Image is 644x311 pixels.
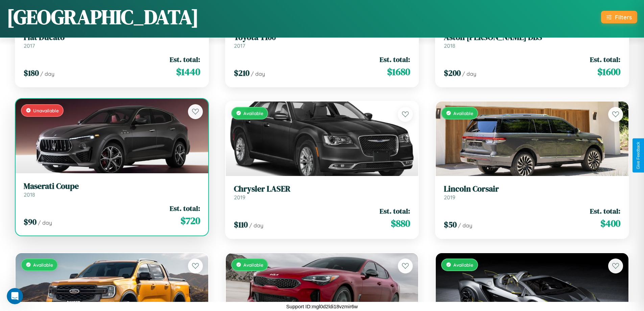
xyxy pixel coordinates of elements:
[249,222,263,229] span: / day
[243,262,263,268] span: Available
[462,70,476,77] span: / day
[380,54,410,64] span: Est. total:
[444,42,455,49] span: 2018
[251,70,265,77] span: / day
[234,42,245,49] span: 2017
[243,110,263,116] span: Available
[234,194,245,201] span: 2019
[24,32,200,49] a: Fiat Ducato2017
[38,219,52,226] span: / day
[444,32,620,42] h3: Aston [PERSON_NAME] DBS
[590,54,620,64] span: Est. total:
[444,219,457,230] span: $ 50
[601,11,637,23] button: Filters
[453,110,473,116] span: Available
[444,32,620,49] a: Aston [PERSON_NAME] DBS2018
[24,181,200,198] a: Maserati Coupe2018
[234,184,410,194] h3: Chrysler LASER
[444,184,620,201] a: Lincoln Corsair2019
[234,184,410,201] a: Chrysler LASER2019
[234,32,410,42] h3: Toyota T100
[33,108,59,113] span: Unavailable
[181,214,200,227] span: $ 720
[40,70,54,77] span: / day
[24,67,39,79] span: $ 180
[7,3,199,31] h1: [GEOGRAPHIC_DATA]
[170,54,200,64] span: Est. total:
[387,65,410,79] span: $ 1680
[597,65,620,79] span: $ 1600
[286,302,358,311] p: Support ID: mgl0d2ldi18vzmir6w
[24,32,200,42] h3: Fiat Ducato
[24,216,37,227] span: $ 90
[24,191,35,198] span: 2018
[615,14,632,21] div: Filters
[7,288,23,304] iframe: Intercom live chat
[234,219,248,230] span: $ 110
[24,42,35,49] span: 2017
[33,262,53,268] span: Available
[590,206,620,216] span: Est. total:
[444,194,455,201] span: 2019
[453,262,473,268] span: Available
[458,222,472,229] span: / day
[170,203,200,213] span: Est. total:
[600,217,620,230] span: $ 400
[391,217,410,230] span: $ 880
[176,65,200,79] span: $ 1440
[24,181,200,191] h3: Maserati Coupe
[444,67,461,79] span: $ 200
[444,184,620,194] h3: Lincoln Corsair
[234,32,410,49] a: Toyota T1002017
[380,206,410,216] span: Est. total:
[234,67,249,79] span: $ 210
[636,142,641,169] div: Give Feedback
